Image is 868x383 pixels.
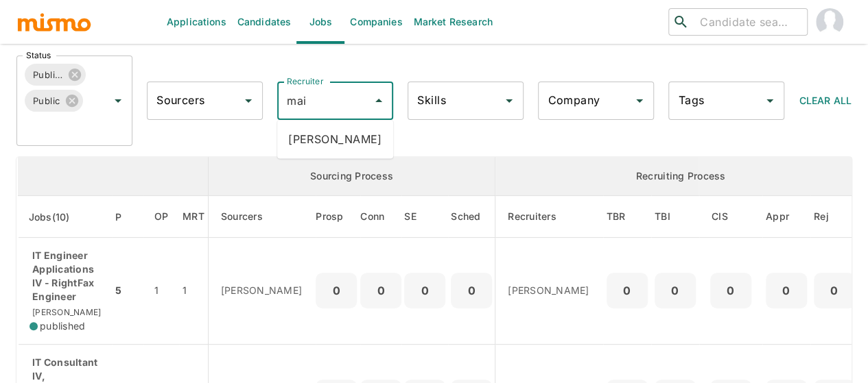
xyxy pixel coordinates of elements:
[699,196,762,238] th: Client Interview Scheduled
[25,93,69,109] span: Public
[316,196,360,238] th: Prospects
[603,196,651,238] th: To Be Reviewed
[716,281,746,300] p: 0
[762,196,810,238] th: Approved
[456,281,486,300] p: 0
[25,64,86,86] div: Published
[799,95,852,106] span: Clear All
[500,91,519,110] button: Open
[179,238,208,345] td: 1
[369,91,388,110] button: Close
[360,196,401,238] th: Connections
[495,196,603,238] th: Recruiters
[16,12,92,32] img: logo
[816,8,843,36] img: Maia Reyes
[25,67,71,83] span: Published
[208,157,495,196] th: Sourcing Process
[26,49,51,61] label: Status
[630,91,649,110] button: Open
[508,284,592,297] p: [PERSON_NAME]
[29,209,88,225] span: Jobs(10)
[495,157,867,196] th: Recruiting Process
[760,91,779,110] button: Open
[660,281,690,300] p: 0
[112,238,143,345] td: 5
[30,307,101,317] span: [PERSON_NAME]
[651,196,699,238] th: To Be Interviewed
[40,319,85,333] span: published
[612,281,642,300] p: 0
[810,196,867,238] th: Rejected
[287,75,323,87] label: Recruiter
[143,196,180,238] th: Open Positions
[819,281,849,300] p: 0
[410,281,440,300] p: 0
[108,91,128,110] button: Open
[30,249,101,304] p: IT Engineer Applications IV - RightFax Engineer
[321,281,351,300] p: 0
[366,281,396,300] p: 0
[179,196,208,238] th: Market Research Total
[448,196,495,238] th: Sched
[221,284,305,297] p: [PERSON_NAME]
[277,125,393,153] li: [PERSON_NAME]
[239,91,258,110] button: Open
[208,196,316,238] th: Sourcers
[401,196,448,238] th: Sent Emails
[771,281,801,300] p: 0
[694,12,801,32] input: Candidate search
[25,90,83,112] div: Public
[115,209,139,225] span: P
[143,238,180,345] td: 1
[112,196,143,238] th: Priority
